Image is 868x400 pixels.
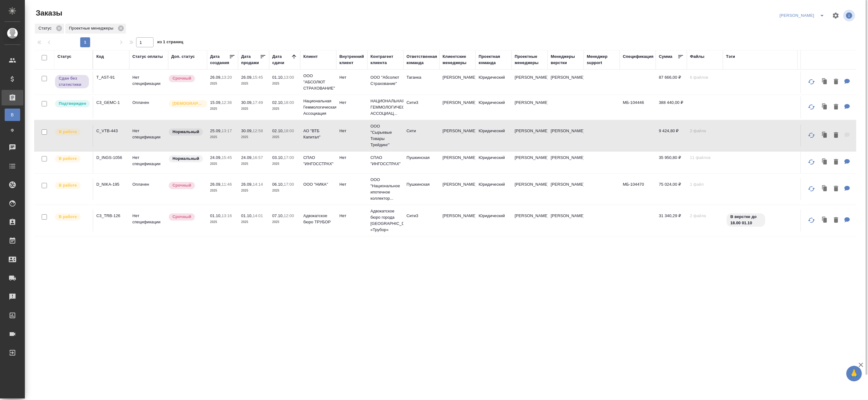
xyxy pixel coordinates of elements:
[443,53,472,66] div: Клиентские менеджеры
[831,156,841,169] button: Удалить
[656,210,687,231] td: 31 340,29 ₽
[253,182,263,187] p: 14:14
[819,183,831,195] button: Клонировать
[284,75,294,80] p: 13:00
[241,75,253,80] p: 26.09,
[157,38,183,47] span: из 1 страниц
[57,53,71,60] div: Статус
[659,53,672,60] div: Сумма
[804,181,819,196] button: Обновить
[339,155,364,161] p: Нет
[804,155,819,170] button: Обновить
[475,96,512,118] td: Юридический
[54,213,90,221] div: Выставляет ПМ после принятия заказа от КМа
[403,151,439,173] td: Пушкинская
[54,128,90,136] div: Выставляет ПМ после принятия заказа от КМа
[284,128,294,133] p: 18:00
[690,128,720,134] p: 2 файла
[819,156,831,169] button: Клонировать
[241,134,266,140] p: 2025
[512,178,548,200] td: [PERSON_NAME]
[475,125,512,147] td: Юридический
[690,155,720,161] p: 11 файлов
[272,219,297,225] p: 2025
[403,96,439,118] td: Сити3
[804,74,819,89] button: Обновить
[819,76,831,88] button: Клонировать
[819,129,831,142] button: Клонировать
[479,53,508,66] div: Проектная команда
[339,128,364,134] p: Нет
[339,53,364,66] div: Внутренний клиент
[730,214,761,226] p: В верстке до 18.00 01.10
[690,181,720,188] p: 1 файл
[439,178,475,200] td: [PERSON_NAME]
[303,128,333,140] p: АО "ВТБ Капитал"
[512,96,548,118] td: [PERSON_NAME]
[849,367,859,380] span: 🙏
[59,100,86,107] p: Подтвержден
[210,134,235,140] p: 2025
[475,210,512,231] td: Юридический
[828,8,843,23] span: Настроить таблицу
[475,151,512,173] td: Юридический
[690,53,704,60] div: Файлы
[210,161,235,167] p: 2025
[241,188,266,194] p: 2025
[403,125,439,147] td: Сити
[241,128,253,133] p: 30.09,
[272,100,284,105] p: 02.10,
[819,214,831,227] button: Клонировать
[65,24,126,34] div: Проектные менеджеры
[35,24,64,34] div: Статус
[210,81,235,87] p: 2025
[222,182,232,187] p: 11:46
[512,151,548,173] td: [PERSON_NAME]
[168,213,204,221] div: Выставляется автоматически, если на указанный объем услуг необходимо больше времени в стандартном...
[690,213,720,219] p: 2 файла
[210,182,222,187] p: 26.09,
[726,53,735,60] div: Тэги
[241,155,253,160] p: 24.09,
[210,100,222,105] p: 15.09,
[210,213,222,218] p: 01.10,
[272,134,297,140] p: 2025
[241,213,253,218] p: 01.10,
[241,106,266,112] p: 2025
[512,71,548,93] td: [PERSON_NAME]
[843,10,856,21] span: Посмотреть информацию
[303,98,333,117] p: Национальная Геммологическая Ассоциация
[59,182,77,188] p: В работе
[59,129,77,135] p: В работе
[222,100,232,105] p: 12:36
[551,53,581,66] div: Менеджеры верстки
[272,75,284,80] p: 01.10,
[96,213,126,219] p: C3_TRB-126
[303,213,333,225] p: Адвокатское бюро ТРУБОР
[623,53,654,60] div: Спецификация
[272,182,284,187] p: 06.10,
[587,53,617,66] div: Менеджер support
[241,81,266,87] p: 2025
[172,100,204,107] p: [DEMOGRAPHIC_DATA]
[272,213,284,218] p: 07.10,
[303,53,318,60] div: Клиент
[406,53,437,66] div: Ответственная команда
[303,181,333,188] p: ООО "НИКА"
[370,155,400,167] p: СПАО "ИНГОССТРАХ"
[210,75,222,80] p: 26.09,
[831,76,841,88] button: Удалить
[210,219,235,225] p: 2025
[168,74,204,83] div: Выставляется автоматически, если на указанный объем услуг необходимо больше времени в стандартном...
[8,127,17,133] span: Ф
[846,366,862,381] button: 🙏
[831,183,841,195] button: Удалить
[403,71,439,93] td: Таганка
[778,11,828,21] div: split button
[620,178,656,200] td: МБ-104470
[210,53,229,66] div: Дата создания
[96,100,126,106] p: C3_GEMC-1
[96,181,126,188] p: D_NIKA-195
[475,178,512,200] td: Юридический
[222,128,232,133] p: 13:17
